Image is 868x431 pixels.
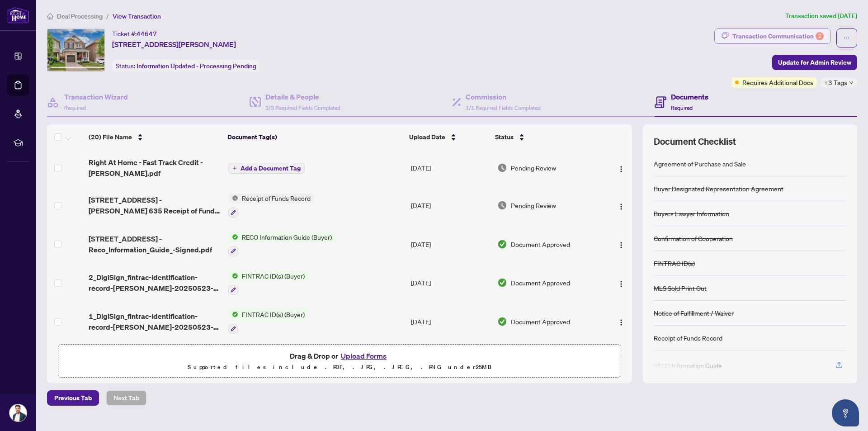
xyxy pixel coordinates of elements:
span: +3 Tags [824,77,847,88]
img: Logo [618,166,625,173]
td: [DATE] [407,150,494,186]
th: Upload Date [406,124,491,150]
span: [STREET_ADDRESS] - [PERSON_NAME] 635 Receipt of Funds [PERSON_NAME] UPDATED.pdf [89,194,221,216]
div: FINTRAC ID(s) [654,258,695,268]
div: Buyers Lawyer Information [654,208,729,218]
img: Logo [618,242,625,249]
span: FINTRAC ID(s) (Buyer) [238,271,308,281]
div: Confirmation of Cooperation [654,233,733,243]
img: Logo [618,319,625,326]
span: Pending Review [511,200,556,210]
div: Status: [112,60,260,72]
td: [DATE] [407,264,494,303]
div: Receipt of Funds Record [654,333,722,343]
span: [STREET_ADDRESS] - Reco_Information_Guide_-Signed.pdf [89,233,221,255]
img: Document Status [497,239,507,249]
button: Update for Admin Review [772,55,857,70]
h4: Details & People [265,91,340,102]
span: FINTRAC ID(s) (Buyer) [238,309,308,319]
button: Transaction Communication2 [714,28,831,44]
span: Document Approved [511,239,570,249]
span: down [849,81,854,85]
td: [DATE] [407,302,494,341]
span: Required [671,104,693,111]
div: Buyer Designated Representation Agreement [654,184,783,194]
div: Ticket #: [112,28,157,39]
button: Previous Tab [47,390,99,406]
img: IMG-W12275674_1.jpg [47,29,104,71]
span: Document Checklist [654,135,736,148]
div: Transaction Communication [732,29,824,43]
img: Document Status [497,200,507,210]
th: (20) File Name [85,124,224,150]
h4: Commission [466,91,541,102]
span: (20) File Name [89,132,132,142]
li: / [106,11,109,21]
button: Logo [614,198,628,213]
span: 1/1 Required Fields Completed [466,104,541,111]
th: Status [491,124,599,150]
span: plus [232,166,237,171]
button: Open asap [832,399,859,426]
span: Pending Review [511,163,556,173]
span: Required [64,104,86,111]
article: Transaction saved [DATE] [785,11,857,21]
td: [DATE] [407,225,494,264]
button: Logo [614,237,628,251]
span: Previous Tab [54,391,92,405]
img: Logo [618,203,625,210]
img: logo [7,7,29,24]
button: Logo [614,161,628,175]
span: Right At Home - Fast Track Credit - [PERSON_NAME].pdf [89,157,221,179]
button: Add a Document Tag [228,163,305,174]
span: Information Updated - Processing Pending [137,62,256,70]
span: Document Approved [511,278,570,288]
button: Status IconRECO Information Guide (Buyer) [228,232,335,256]
button: Add a Document Tag [228,162,305,174]
button: Upload Forms [338,350,389,362]
h4: Transaction Wizard [64,91,128,102]
span: 1_DigiSign_fintrac-identification-record-[PERSON_NAME]-20250523-062425.pdf [89,311,221,332]
span: Requires Additional Docs [742,77,813,87]
span: Update for Admin Review [778,55,851,70]
span: Deal Processing [57,12,103,20]
img: Document Status [497,278,507,288]
span: Add a Document Tag [241,165,301,171]
img: Status Icon [228,271,238,281]
div: Notice of Fulfillment / Waiver [654,308,734,318]
div: Agreement of Purchase and Sale [654,159,746,169]
span: Drag & Drop orUpload FormsSupported files include .PDF, .JPG, .JPEG, .PNG under25MB [58,345,621,378]
img: Status Icon [228,309,238,319]
th: Document Tag(s) [224,124,406,150]
span: Receipt of Funds Record [238,193,314,203]
span: 2_DigiSign_fintrac-identification-record-[PERSON_NAME]-20250523-062436.pdf [89,272,221,294]
h4: Documents [671,91,708,102]
span: 44647 [137,30,157,38]
span: Document Approved [511,317,570,327]
span: RECO Information Guide (Buyer) [238,232,335,242]
img: Logo [618,280,625,288]
button: Logo [614,275,628,290]
button: Status IconFINTRAC ID(s) (Buyer) [228,309,308,334]
img: Status Icon [228,193,238,203]
div: 2 [816,32,824,40]
span: Status [495,132,514,142]
span: ellipsis [844,35,850,41]
button: Status IconReceipt of Funds Record [228,193,314,218]
button: Next Tab [106,390,146,406]
img: Status Icon [228,232,238,242]
td: [DATE] [407,186,494,225]
button: Status IconFINTRAC ID(s) (Buyer) [228,271,308,295]
span: Upload Date [409,132,445,142]
span: Drag & Drop or [290,350,389,362]
span: [STREET_ADDRESS][PERSON_NAME] [112,39,236,50]
span: home [47,13,53,19]
img: Document Status [497,163,507,173]
button: Logo [614,314,628,329]
span: 3/3 Required Fields Completed [265,104,340,111]
span: View Transaction [113,12,161,20]
img: Profile Icon [9,404,27,422]
p: Supported files include .PDF, .JPG, .JPEG, .PNG under 25 MB [64,362,615,373]
div: MLS Sold Print Out [654,283,707,293]
img: Document Status [497,317,507,327]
